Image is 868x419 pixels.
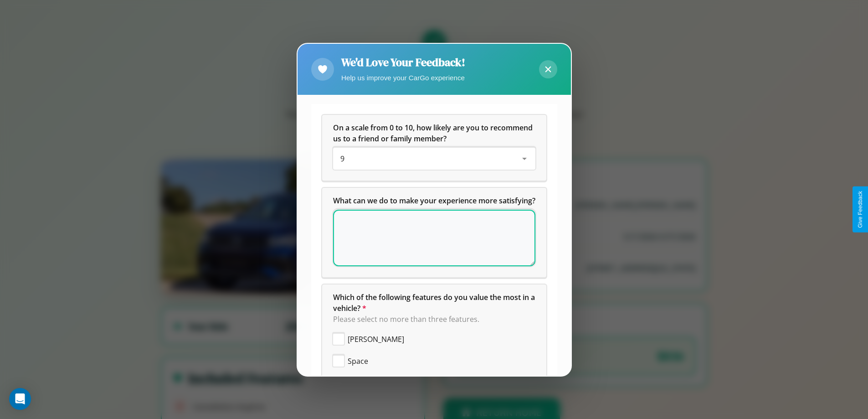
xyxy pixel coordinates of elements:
span: What can we do to make your experience more satisfying? [333,196,535,206]
p: Help us improve your CarGo experience [341,72,465,84]
h2: We'd Love Your Feedback! [341,55,465,70]
span: [PERSON_NAME] [348,334,404,345]
span: Please select no more than three features. [333,314,479,324]
div: Open Intercom Messenger [9,388,31,410]
span: Space [348,356,368,367]
div: Give Feedback [857,191,863,228]
span: On a scale from 0 to 10, how likely are you to recommend us to a friend or family member? [333,123,534,144]
div: On a scale from 0 to 10, how likely are you to recommend us to a friend or family member? [322,115,546,181]
div: On a scale from 0 to 10, how likely are you to recommend us to a friend or family member? [333,148,535,170]
span: Which of the following features do you value the most in a vehicle? [333,292,537,313]
span: 9 [340,154,344,164]
h5: On a scale from 0 to 10, how likely are you to recommend us to a friend or family member? [333,122,535,144]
